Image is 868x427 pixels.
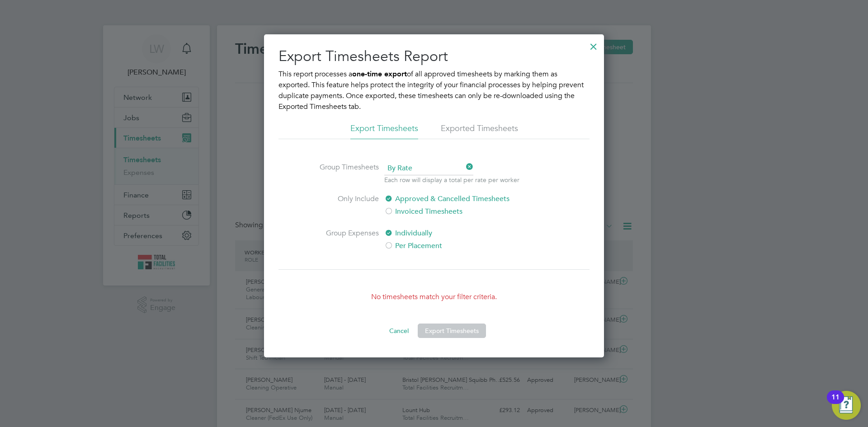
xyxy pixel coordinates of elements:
[278,69,590,112] p: This report processes a of all approved timesheets by marking them as exported. This feature help...
[384,175,519,184] p: Each row will display a total per rate per worker
[831,397,840,409] div: 11
[352,70,407,78] b: one-time export
[384,206,536,217] label: Invoiced Timesheets
[441,123,518,139] li: Exported Timesheets
[384,162,473,175] span: By Rate
[311,228,379,251] label: Group Expenses
[384,193,536,204] label: Approved & Cancelled Timesheets
[311,162,379,183] label: Group Timesheets
[350,123,418,139] li: Export Timesheets
[384,228,536,239] label: Individually
[832,391,861,420] button: Open Resource Center, 11 new notifications
[311,193,379,217] label: Only Include
[278,291,590,302] p: No timesheets match your filter criteria.
[418,324,486,338] button: Export Timesheets
[384,240,536,251] label: Per Placement
[382,324,416,338] button: Cancel
[278,47,590,66] h2: Export Timesheets Report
